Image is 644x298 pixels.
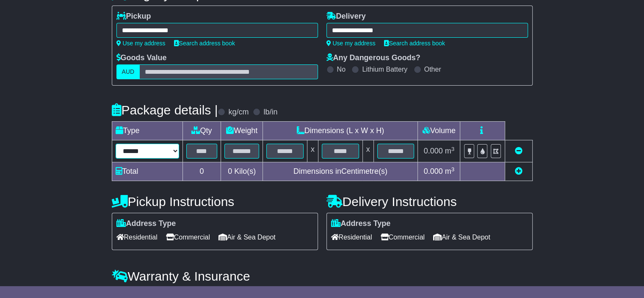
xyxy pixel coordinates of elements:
[326,40,376,47] a: Use my address
[326,195,533,209] h4: Delivery Instructions
[116,64,140,79] label: AUD
[451,166,455,173] sup: 3
[263,162,418,181] td: Dimensions in Centimetre(s)
[116,231,158,244] span: Residential
[515,147,522,155] a: Remove this item
[337,65,345,73] label: No
[307,140,318,162] td: x
[451,146,455,152] sup: 3
[221,122,263,140] td: Weight
[182,162,221,181] td: 0
[116,219,176,228] label: Address Type
[112,195,318,209] h4: Pickup Instructions
[445,147,455,155] span: m
[362,140,373,162] td: x
[166,231,210,244] span: Commercial
[424,167,443,175] span: 0.000
[362,65,407,73] label: Lithium Battery
[221,162,263,181] td: Kilo(s)
[424,147,443,155] span: 0.000
[116,53,167,63] label: Goods Value
[112,122,182,140] td: Type
[326,12,366,21] label: Delivery
[384,40,445,47] a: Search address book
[418,122,460,140] td: Volume
[228,167,232,175] span: 0
[331,219,391,228] label: Address Type
[112,162,182,181] td: Total
[515,167,522,175] a: Add new item
[112,103,218,117] h4: Package details |
[326,53,420,63] label: Any Dangerous Goods?
[116,12,151,21] label: Pickup
[174,40,235,47] a: Search address book
[218,231,276,244] span: Air & Sea Depot
[433,231,490,244] span: Air & Sea Depot
[116,40,166,47] a: Use my address
[445,167,455,175] span: m
[263,122,418,140] td: Dimensions (L x W x H)
[424,65,441,73] label: Other
[228,108,249,117] label: kg/cm
[263,108,277,117] label: lb/in
[331,231,372,244] span: Residential
[381,231,425,244] span: Commercial
[182,122,221,140] td: Qty
[112,269,533,283] h4: Warranty & Insurance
